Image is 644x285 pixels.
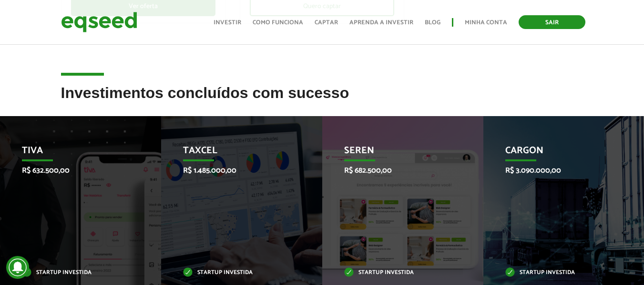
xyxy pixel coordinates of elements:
[505,270,608,275] p: Startup investida
[214,20,241,26] a: Investir
[183,166,286,175] p: R$ 1.485.000,00
[22,145,125,161] p: Tiva
[344,145,447,161] p: Seren
[344,166,447,175] p: R$ 682.500,00
[61,10,137,35] img: EqSeed
[22,166,125,175] p: R$ 632.500,00
[183,145,286,161] p: Taxcel
[349,20,413,26] a: Aprenda a investir
[61,85,583,116] h2: Investimentos concluídos com sucesso
[253,20,303,26] a: Como funciona
[505,166,608,175] p: R$ 3.090.000,00
[465,20,507,26] a: Minha conta
[315,20,338,26] a: Captar
[22,270,125,275] p: Startup investida
[183,270,286,275] p: Startup investida
[425,20,440,26] a: Blog
[519,15,585,29] a: Sair
[344,270,447,275] p: Startup investida
[505,145,608,161] p: CargOn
